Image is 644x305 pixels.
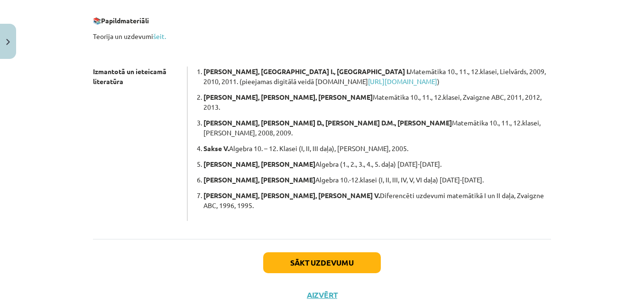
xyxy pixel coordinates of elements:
[93,67,166,86] strong: Izmantotā un ieteicamā literatūra
[368,77,437,86] a: [URL][DOMAIN_NAME]
[6,39,10,45] img: icon-close-lesson-0947bae3869378f0d4975bcd49f059093ad1ed9edebbc8119c70593378902aed.svg
[203,144,229,152] b: Sakse V.
[203,67,551,86] p: Matemātika 10., 11., 12.klasei, Lielvārds, 2009, 2010, 2011. (pieejamas digitālā veidā [DOMAIN_NA...
[203,175,551,185] p: Algebra 10.-12.klasei (I, II, III, IV, V, VI daļa) [DATE]-[DATE].
[203,160,315,168] b: [PERSON_NAME], [PERSON_NAME]
[93,31,551,41] p: Teorija un uzdevumi
[203,93,373,101] b: [PERSON_NAME], [PERSON_NAME], [PERSON_NAME]
[203,92,551,112] p: Matemātika 10., 11., 12.klasei, Zvaigzne ABC, 2011, 2012, 2013.
[101,16,149,25] b: Papildmateriāli
[203,191,551,210] p: Diferencēti uzdevumi matemātikā I un II daļa, Zvaigzne ABC, 1996, 1995.
[203,118,452,127] b: [PERSON_NAME], [PERSON_NAME] D., [PERSON_NAME] D.M., [PERSON_NAME]
[203,175,315,184] b: [PERSON_NAME], [PERSON_NAME]
[304,290,340,300] button: Aizvērt
[263,252,381,273] button: Sākt uzdevumu
[93,16,551,26] p: 📚
[203,67,410,76] b: [PERSON_NAME], [GEOGRAPHIC_DATA] I., [GEOGRAPHIC_DATA] I.
[203,118,551,138] p: Matemātika 10., 11., 12.klasei, [PERSON_NAME], 2008, 2009.
[203,191,380,200] b: [PERSON_NAME], [PERSON_NAME], [PERSON_NAME] V.
[153,32,166,40] a: šeit.
[203,159,551,169] p: Algebra (1., 2., 3., 4., 5. daļa) [DATE]-[DATE].
[203,143,551,153] p: Algebra 10. – 12. Klasei (I, II, III daļa), [PERSON_NAME], 2005.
